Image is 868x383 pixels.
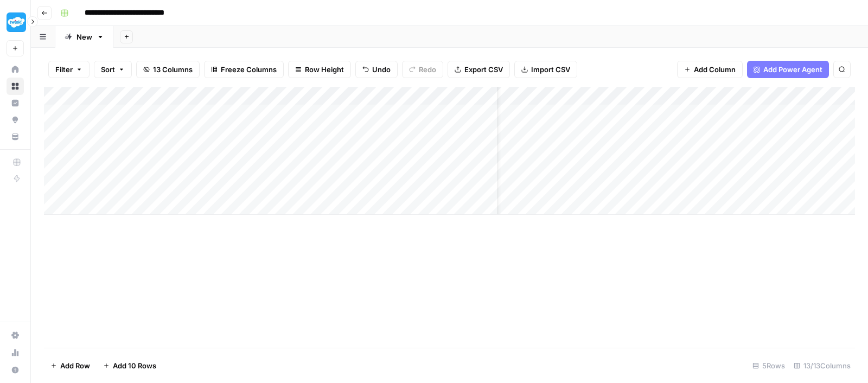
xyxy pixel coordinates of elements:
span: Export CSV [464,64,503,75]
span: Sort [101,64,115,75]
span: Undo [372,64,391,75]
span: Import CSV [531,64,570,75]
a: Home [7,61,24,78]
button: Row Height [288,61,351,78]
span: Add 10 Rows [113,360,156,371]
button: Sort [94,61,132,78]
button: Freeze Columns [204,61,284,78]
a: Opportunities [7,111,24,129]
span: Freeze Columns [221,64,277,75]
a: New [55,26,113,48]
span: Add Power Agent [763,64,822,75]
button: Workspace: Twinkl [7,9,24,36]
button: Add Row [44,357,97,374]
button: Undo [355,61,398,78]
div: 5 Rows [748,357,789,374]
div: New [76,31,92,42]
a: Browse [7,78,24,95]
button: Add 10 Rows [97,357,163,374]
span: Row Height [305,64,344,75]
div: 13/13 Columns [789,357,855,374]
button: Import CSV [514,61,577,78]
a: Usage [7,344,24,361]
span: Add Column [694,64,736,75]
button: Add Column [677,61,743,78]
button: 13 Columns [136,61,200,78]
button: Redo [402,61,443,78]
a: Your Data [7,128,24,145]
a: Settings [7,327,24,344]
button: Export CSV [448,61,510,78]
span: 13 Columns [153,64,193,75]
button: Filter [48,61,90,78]
span: Filter [55,64,73,75]
button: Help + Support [7,361,24,379]
span: Add Row [60,360,90,371]
span: Redo [419,64,436,75]
img: Twinkl Logo [7,12,26,32]
button: Add Power Agent [747,61,829,78]
a: Insights [7,94,24,112]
